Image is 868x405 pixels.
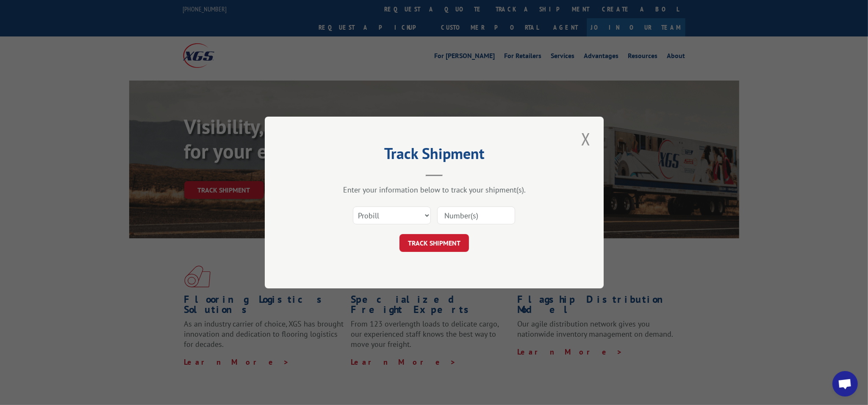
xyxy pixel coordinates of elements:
button: TRACK SHIPMENT [399,234,469,252]
a: Open chat [832,371,858,397]
div: Enter your information below to track your shipment(s). [307,185,561,195]
input: Number(s) [437,207,515,224]
h2: Track Shipment [307,148,561,164]
button: Close modal [579,127,593,151]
